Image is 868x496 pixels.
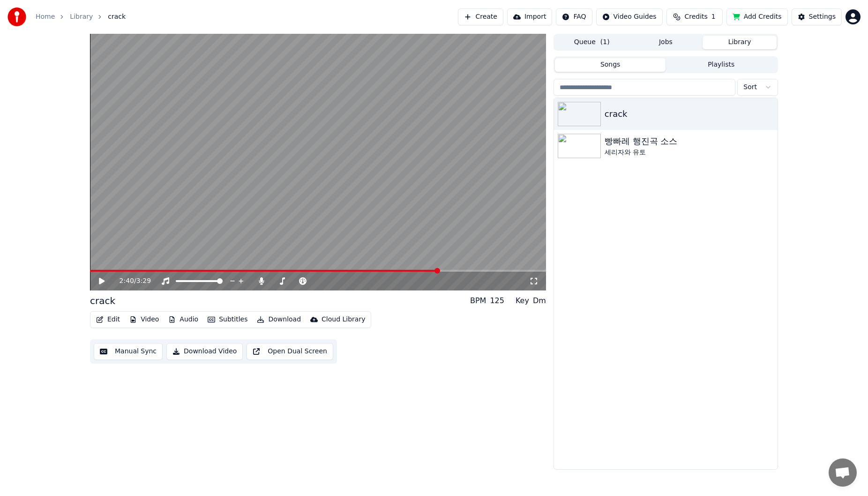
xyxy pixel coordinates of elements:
[36,12,55,22] a: Home
[108,12,126,22] span: crack
[120,276,134,286] span: 2:40
[507,8,552,25] button: Import
[596,8,663,25] button: Video Guides
[165,313,202,326] button: Audio
[470,295,486,306] div: BPM
[90,294,115,307] div: crack
[322,315,365,324] div: Cloud Library
[204,313,251,326] button: Subtitles
[126,313,163,326] button: Video
[516,295,529,306] div: Key
[166,343,243,360] button: Download Video
[703,36,777,49] button: Library
[605,135,774,148] div: 빵빠레 행진곡 소스
[792,8,842,25] button: Settings
[120,276,142,286] div: /
[36,12,126,22] nav: breadcrumb
[600,38,610,47] span: ( 1 )
[533,295,546,306] div: Dm
[92,313,124,326] button: Edit
[253,313,305,326] button: Download
[458,8,503,25] button: Create
[605,148,774,157] div: 세리자와 유토
[136,276,151,286] span: 3:29
[556,8,592,25] button: FAQ
[711,12,716,22] span: 1
[809,12,836,22] div: Settings
[629,36,703,49] button: Jobs
[94,343,163,360] button: Manual Sync
[555,58,666,72] button: Songs
[555,36,629,49] button: Queue
[70,12,93,22] a: Library
[605,107,774,121] div: crack
[829,458,857,487] div: 채팅 열기
[247,343,333,360] button: Open Dual Screen
[726,8,788,25] button: Add Credits
[684,12,707,22] span: Credits
[743,83,757,92] span: Sort
[490,295,504,306] div: 125
[666,58,777,72] button: Playlists
[7,8,26,26] img: youka
[666,8,723,25] button: Credits1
